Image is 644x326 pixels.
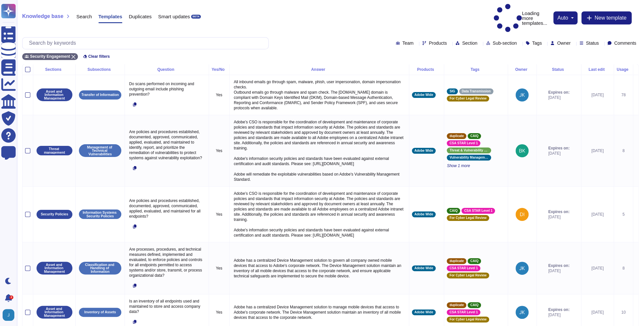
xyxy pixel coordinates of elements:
[617,148,630,153] div: 8
[449,209,457,212] span: CAIQ
[98,14,122,19] span: Templates
[232,303,406,322] p: Adobe has a centralized Device Management solution to manage mobile devices that access to Adobe'...
[548,268,569,273] span: [DATE]
[516,88,529,101] img: user
[414,311,433,314] span: Adobe Wide
[557,15,574,21] button: auto
[39,307,70,318] p: Asset and Information Management
[584,310,611,315] div: [DATE]
[548,214,569,220] span: [DATE]
[516,208,529,221] img: user
[462,90,491,93] span: Data Transmission
[36,68,73,71] div: Sections
[88,54,110,58] span: Clear filters
[76,14,92,19] span: Search
[584,92,611,98] div: [DATE]
[232,256,406,280] p: Adobe has a centralized Device Management solution to govern all company owned mobile devices tha...
[127,128,206,162] p: Are policies and procedures established, documented, approved, communicated, applied, evaluated, ...
[127,297,206,316] p: Is an inventory of all endpoints used and maintained to store and access company data?
[548,263,569,268] span: Expires on:
[584,212,611,217] div: [DATE]
[548,312,569,318] span: [DATE]
[22,14,63,19] span: Knowledge base
[449,274,486,277] span: For Cyber Legal Review
[414,213,433,216] span: Adobe Wide
[548,209,569,214] span: Expires on:
[3,309,14,321] img: user
[511,68,534,71] div: Owner
[1,308,19,322] button: user
[414,267,433,270] span: Adobe Wide
[548,95,569,100] span: [DATE]
[447,163,505,168] span: Show 1 more
[470,134,478,138] span: CAIQ
[449,156,488,159] span: Vulnerability Management
[82,93,119,97] p: Transfer of Information
[557,41,570,45] span: Owner
[449,311,478,314] span: CSA STAR Level 1
[39,263,70,273] p: Asset and Information Management
[30,54,70,58] span: Security Engagement
[127,245,206,280] p: Are processes, procedures, and technical measures defined, implemented and evaluated, to enforce ...
[449,216,486,220] span: For Cyber Legal Review
[84,310,116,314] p: Inventory of Assets
[449,303,464,307] span: duplicate
[232,189,406,240] p: Adobe’s CSO is responsible for the coordination of development and maintenance of corporate polic...
[464,209,492,212] span: CSA STAR Level 1
[584,266,611,271] div: [DATE]
[617,266,630,271] div: 8
[39,90,70,100] p: Asset and Information Management
[516,144,529,157] img: user
[81,211,119,218] p: Information Systems Security Policies
[9,295,13,299] div: 2
[212,310,227,315] p: Yes
[158,14,190,19] span: Smart updates
[594,15,626,21] span: New template
[232,118,406,184] p: Adobe’s CSO is responsible for the coordination of development and maintenance of corporate polic...
[127,68,206,71] div: Question
[584,68,611,71] div: Last edit
[212,148,227,153] p: Yes
[429,41,447,45] span: Products
[449,134,464,138] span: duplicate
[212,266,227,271] p: Yes
[462,41,477,45] span: Section
[539,68,578,71] div: Status
[557,15,568,21] span: auto
[212,92,227,98] p: Yes
[449,90,455,93] span: SIG
[81,146,119,156] p: Management of Technical Vulnerabilities
[39,147,70,154] p: Threat management
[412,68,442,71] div: Products
[127,80,206,99] p: Do scans performed on incoming and outgoing email include phishing prevention?
[81,263,119,273] p: Classification and Handling of Information
[586,41,599,45] span: Status
[232,78,406,112] p: All inbound emails go through spam, malware, phish, user impersonation, domain impersonation chec...
[581,11,632,24] button: New template
[449,259,464,263] span: duplicate
[617,310,630,315] div: 10
[449,142,478,145] span: CSA STAR Level 1
[516,262,529,275] img: user
[617,92,630,98] div: 78
[402,41,413,45] span: Team
[614,41,636,45] span: Comments
[447,68,505,71] div: Tags
[127,196,206,221] p: Are policies and procedures established, documented, approved, communicated, applied, evaluated, ...
[516,306,529,319] img: user
[212,68,227,71] div: Yes/No
[41,212,68,216] p: Security Policies
[617,212,630,217] div: 5
[470,303,478,307] span: CAIQ
[212,212,227,217] p: Yes
[449,318,486,321] span: For Cyber Legal Review
[617,68,630,71] div: Usage
[494,4,550,32] p: Loading more templates...
[584,148,611,153] div: [DATE]
[78,68,122,71] div: Subsections
[449,267,478,270] span: CSA STAR Level 1
[449,97,486,100] span: For Cyber Legal Review
[414,93,433,97] span: Adobe Wide
[26,38,268,49] input: Search by keywords
[129,14,152,19] span: Duplicates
